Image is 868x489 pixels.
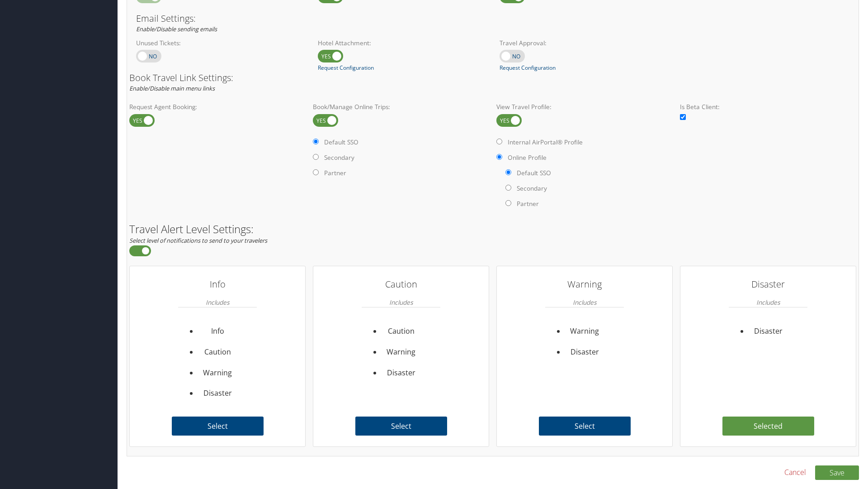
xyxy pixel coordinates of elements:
label: Secondary [324,153,354,162]
li: Warning [565,321,604,342]
label: Select [172,417,264,436]
label: Hotel Attachment: [318,38,486,48]
label: Partner [517,199,539,208]
h2: Travel Alert Level Settings: [129,224,856,235]
label: Secondary [517,184,547,193]
label: Select [355,417,447,436]
label: Book/Manage Online Trips: [313,102,489,111]
h3: Info [178,275,257,293]
em: Includes [756,293,780,311]
li: Caution [198,342,237,363]
a: Request Configuration [318,64,374,72]
a: Request Configuration [500,64,556,72]
label: Unused Tickets: [136,38,304,48]
li: Warning [382,342,421,363]
label: Online Profile [508,153,547,162]
em: Enable/Disable sending emails [136,25,217,33]
label: Selected [722,417,814,436]
em: Select level of notifications to send to your travelers [129,236,267,244]
li: Disaster [565,342,604,363]
h3: Book Travel Link Settings: [129,73,856,82]
a: Cancel [784,467,806,478]
button: Save [815,465,859,480]
label: Select [539,417,631,436]
label: Internal AirPortal® Profile [508,138,583,147]
li: Caution [382,321,421,342]
label: Default SSO [517,168,551,177]
li: Warning [198,363,237,384]
h3: Email Settings: [136,14,849,23]
h3: Warning [545,275,624,293]
em: Includes [206,293,229,311]
li: Disaster [749,321,788,342]
li: Disaster [382,363,421,384]
em: Enable/Disable main menu links [129,84,215,92]
label: Partner [324,168,346,177]
label: Is Beta Client: [680,102,856,111]
h3: Caution [362,275,440,293]
em: Includes [573,293,596,311]
label: Travel Approval: [500,38,668,48]
label: Default SSO [324,138,359,147]
label: Request Agent Booking: [129,102,306,111]
label: View Travel Profile: [496,102,673,111]
em: Includes [389,293,413,311]
li: Disaster [198,383,237,404]
h3: Disaster [729,275,807,293]
li: Info [198,321,237,342]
